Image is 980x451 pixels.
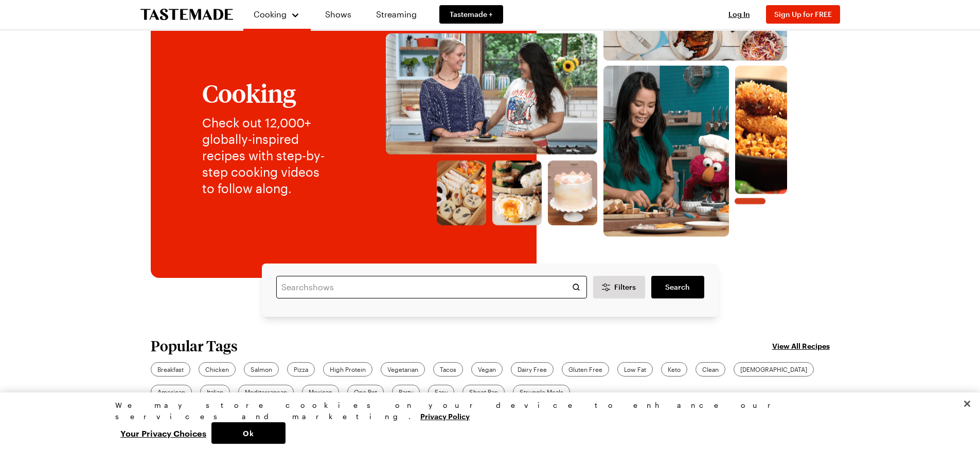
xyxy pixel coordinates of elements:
button: Log In [719,9,760,20]
a: Tacos [433,362,463,377]
a: Keto [661,362,687,377]
a: American [151,385,192,399]
span: Vegetarian [387,365,418,374]
a: Clean [696,362,725,377]
span: Party [399,387,413,397]
span: Salmon [251,365,272,374]
span: High Protein [330,365,366,374]
span: [DEMOGRAPHIC_DATA] [740,365,807,374]
div: Privacy [115,400,856,444]
a: Tastemade + [439,5,503,24]
button: Your Privacy Choices [115,422,211,444]
a: Mediterranean [238,385,294,399]
a: Vegetarian [381,362,425,377]
a: Breakfast [151,362,190,377]
span: Keto [668,365,681,374]
span: Low Fat [624,365,646,374]
a: Low Fat [617,362,653,377]
button: Ok [211,422,286,444]
span: Pizza [294,365,308,374]
a: [DEMOGRAPHIC_DATA] [734,362,814,377]
span: American [157,387,185,397]
a: More information about your privacy, opens in a new tab [420,411,470,421]
button: Close [956,392,978,415]
a: To Tastemade Home Page [140,9,233,21]
span: Mediterranean [245,387,287,397]
span: Log In [728,10,750,18]
span: Italian [207,387,223,397]
a: Dairy Free [511,362,554,377]
span: Easy [435,387,448,397]
span: Clean [702,365,719,374]
a: Vegan [471,362,503,377]
span: Tastemade + [450,9,493,20]
span: Vegan [478,365,496,374]
a: Pizza [287,362,315,377]
h2: Popular Tags [151,337,238,354]
span: Sign Up for FREE [774,10,832,18]
a: Sheet Pan [462,385,505,399]
a: Easy [428,385,454,399]
span: One Pot [354,387,377,397]
a: Italian [200,385,230,399]
span: Cooking [254,9,287,19]
span: Struggle Meals [520,387,563,397]
span: Dairy Free [518,365,547,374]
span: Filters [614,282,636,292]
span: Sheet Pan [469,387,498,397]
a: Gluten Free [562,362,609,377]
img: Explore recipes [354,10,819,237]
a: High Protein [323,362,372,377]
a: View All Recipes [772,340,830,351]
a: One Pot [347,385,384,399]
span: Breakfast [157,365,184,374]
a: Salmon [244,362,279,377]
a: Chicken [199,362,236,377]
span: Chicken [205,365,229,374]
h1: Cooking [202,80,333,106]
span: Mexican [309,387,332,397]
div: We may store cookies on your device to enhance our services and marketing. [115,400,856,422]
a: Struggle Meals [513,385,570,399]
a: Party [392,385,420,399]
button: Cooking [254,4,300,25]
button: Sign Up for FREE [766,5,840,24]
button: Desktop filters [593,276,646,298]
a: Mexican [302,385,339,399]
a: filters [651,276,704,298]
span: Search [665,282,690,292]
p: Check out 12,000+ globally-inspired recipes with step-by-step cooking videos to follow along. [202,115,333,197]
span: Gluten Free [568,365,602,374]
span: Tacos [440,365,456,374]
